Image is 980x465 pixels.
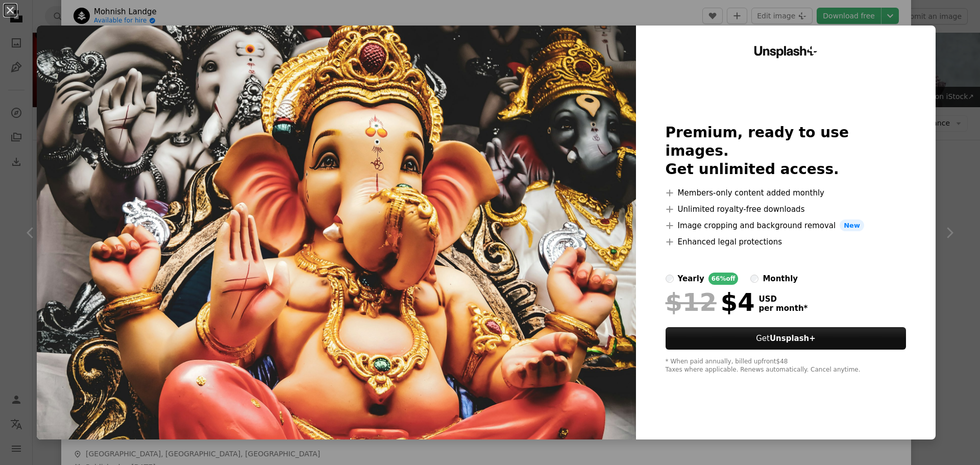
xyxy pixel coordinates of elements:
div: $4 [666,289,755,315]
span: per month * [759,304,808,313]
span: New [840,219,864,232]
li: Members-only content added monthly [666,187,906,199]
li: Unlimited royalty-free downloads [666,203,906,215]
span: USD [759,295,808,304]
li: Enhanced legal protections [666,236,906,248]
input: monthly [750,275,758,283]
h2: Premium, ready to use images. Get unlimited access. [666,124,906,179]
span: $12 [666,289,717,315]
div: 66% off [708,273,739,285]
input: yearly66%off [666,275,674,283]
div: monthly [763,273,798,285]
div: * When paid annually, billed upfront $48 Taxes where applicable. Renews automatically. Cancel any... [666,358,906,374]
li: Image cropping and background removal [666,219,906,232]
button: GetUnsplash+ [666,327,906,350]
div: yearly [678,273,704,285]
strong: Unsplash+ [770,334,816,343]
